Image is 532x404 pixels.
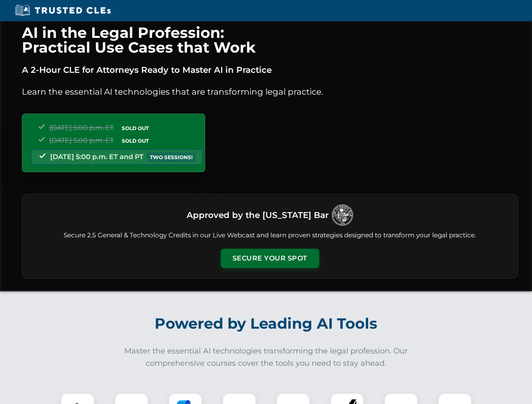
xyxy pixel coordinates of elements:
button: Secure Your Spot [221,249,319,268]
h1: AI in the Legal Profession: Practical Use Cases that Work [22,25,518,55]
p: Master the essential AI technologies transforming the legal profession. Our comprehensive courses... [119,345,414,369]
h3: Approved by the [US_STATE] Bar [187,207,329,223]
span: SOLD OUT [119,136,152,145]
p: Learn the essential AI technologies that are transforming legal practice. [22,85,518,98]
p: Secure 2.5 General & Technology Credits in our Live Webcast and learn proven strategies designed ... [32,231,508,240]
span: SOLD OUT [119,124,152,133]
span: [DATE] 5:00 p.m. ET [49,124,114,132]
span: [DATE] 5:00 p.m. ET [49,136,114,144]
h2: Powered by Leading AI Tools [33,309,500,338]
img: Logo [332,205,353,226]
p: A 2-Hour CLE for Attorneys Ready to Master AI in Practice [22,63,518,77]
img: Trusted CLEs [13,4,113,17]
